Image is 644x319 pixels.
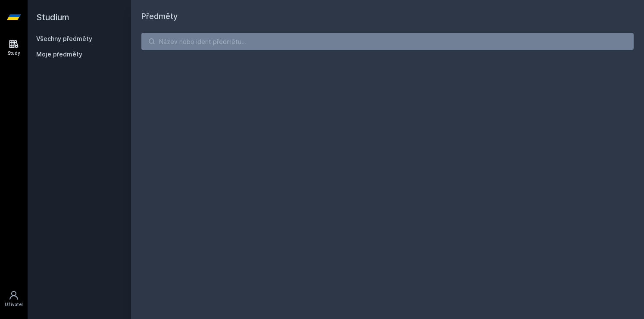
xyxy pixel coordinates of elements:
div: Study [8,50,20,56]
a: Všechny předměty [36,35,92,42]
input: Název nebo ident předmětu… [141,33,634,50]
h1: Předměty [141,10,634,22]
a: Study [2,34,26,61]
div: Uživatel [5,301,23,308]
span: Moje předměty [36,50,82,59]
a: Uživatel [2,286,26,312]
